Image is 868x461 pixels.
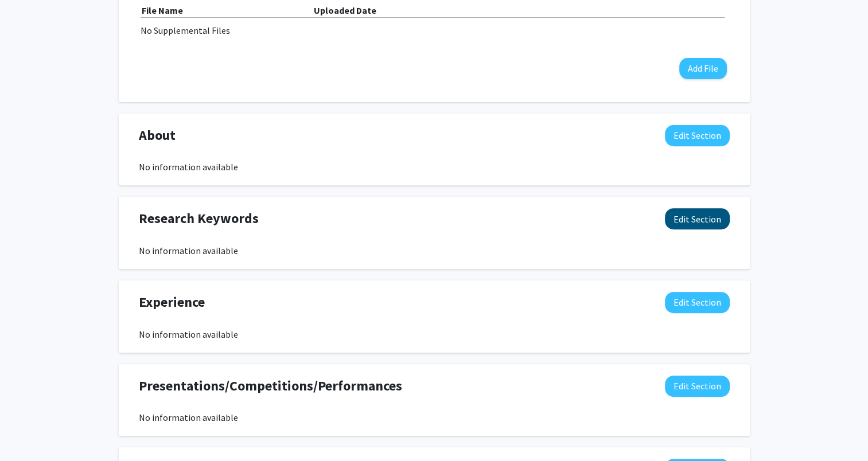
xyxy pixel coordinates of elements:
[139,292,205,312] span: Experience
[139,125,176,146] span: About
[665,125,730,146] button: Edit About
[679,58,727,79] button: Add File
[139,244,730,257] div: No information available
[665,208,730,229] button: Edit Research Keywords
[139,376,402,396] span: Presentations/Competitions/Performances
[139,160,730,174] div: No information available
[9,409,49,452] iframe: Chat
[139,327,730,341] div: No information available
[314,5,376,16] b: Uploaded Date
[665,376,730,397] button: Edit Presentations/Competitions/Performances
[142,5,183,16] b: File Name
[139,208,259,229] span: Research Keywords
[139,411,730,424] div: No information available
[141,24,728,37] div: No Supplemental Files
[665,292,730,313] button: Edit Experience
